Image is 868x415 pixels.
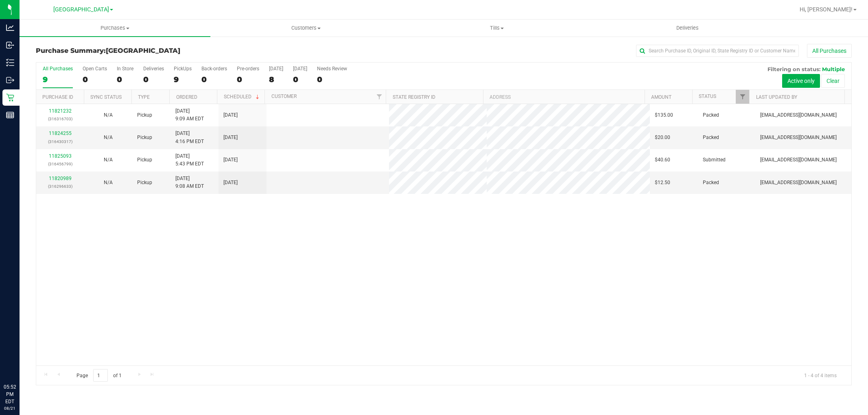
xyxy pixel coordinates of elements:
[104,111,113,119] button: N/A
[655,179,670,187] span: $12.50
[821,74,845,88] button: Clear
[655,134,670,141] span: $20.00
[93,369,108,382] input: 1
[269,75,283,84] div: 8
[49,108,72,114] a: 11821232
[8,350,33,374] iframe: Resource center
[137,111,152,119] span: Pickup
[49,153,72,159] a: 11825093
[41,115,79,123] p: (316316703)
[736,90,749,104] a: Filter
[592,20,783,37] a: Deliveries
[4,383,16,405] p: 05:52 PM EDT
[41,160,79,168] p: (316456799)
[6,111,14,119] inline-svg: Reports
[211,24,401,32] span: Customers
[24,349,34,359] iframe: Resource center unread badge
[49,176,72,181] a: 11820989
[782,74,820,88] button: Active only
[822,66,845,72] span: Multiple
[6,24,14,32] inline-svg: Analytics
[41,138,79,146] p: (316430317)
[70,369,128,382] span: Page of 1
[201,75,227,84] div: 0
[703,179,719,187] span: Packed
[703,156,726,164] span: Submitted
[175,130,204,145] span: [DATE] 4:16 PM EDT
[655,156,670,164] span: $40.60
[143,75,164,84] div: 0
[4,405,16,411] p: 08/21
[143,66,164,72] div: Deliveries
[699,93,716,99] a: Status
[104,180,113,185] span: Not Applicable
[106,47,180,54] span: [GEOGRAPHIC_DATA]
[117,66,133,72] div: In Store
[83,75,107,84] div: 0
[174,66,192,72] div: PickUps
[223,156,238,164] span: [DATE]
[703,111,719,119] span: Packed
[223,134,238,141] span: [DATE]
[6,59,14,67] inline-svg: Inventory
[138,94,150,100] a: Type
[20,24,210,32] span: Purchases
[760,111,837,119] span: [EMAIL_ADDRESS][DOMAIN_NAME]
[756,94,797,100] a: Last Updated By
[175,175,204,190] span: [DATE] 9:08 AM EDT
[49,130,72,136] a: 11824255
[41,183,79,190] p: (316296633)
[137,179,152,187] span: Pickup
[6,76,14,84] inline-svg: Outbound
[90,94,122,100] a: Sync Status
[43,66,73,72] div: All Purchases
[703,134,719,141] span: Packed
[271,93,297,99] a: Customer
[760,179,837,187] span: [EMAIL_ADDRESS][DOMAIN_NAME]
[393,94,435,100] a: State Registry ID
[636,45,799,57] input: Search Purchase ID, Original ID, State Registry ID or Customer Name...
[42,94,73,100] a: Purchase ID
[651,94,671,100] a: Amount
[6,41,14,49] inline-svg: Inbound
[655,111,673,119] span: $135.00
[293,75,307,84] div: 0
[104,179,113,187] button: N/A
[137,156,152,164] span: Pickup
[800,6,853,13] span: Hi, [PERSON_NAME]!
[372,90,386,104] a: Filter
[483,90,645,104] th: Address
[36,47,308,54] h3: Purchase Summary:
[6,93,14,102] inline-svg: Retail
[665,24,710,32] span: Deliveries
[175,107,204,123] span: [DATE] 9:09 AM EDT
[237,66,259,72] div: Pre-orders
[175,152,204,168] span: [DATE] 5:43 PM EDT
[401,20,592,37] a: Tills
[104,112,113,118] span: Not Applicable
[223,111,238,119] span: [DATE]
[767,66,820,72] span: Filtering on status:
[174,75,192,84] div: 9
[104,157,113,163] span: Not Applicable
[117,75,133,84] div: 0
[104,135,113,140] span: Not Applicable
[269,66,283,72] div: [DATE]
[137,134,152,141] span: Pickup
[807,44,852,58] button: All Purchases
[317,75,347,84] div: 0
[201,66,227,72] div: Back-orders
[176,94,197,100] a: Ordered
[223,179,238,187] span: [DATE]
[760,134,837,141] span: [EMAIL_ADDRESS][DOMAIN_NAME]
[104,156,113,164] button: N/A
[104,134,113,141] button: N/A
[237,75,259,84] div: 0
[798,369,843,381] span: 1 - 4 of 4 items
[402,24,592,32] span: Tills
[224,94,261,100] a: Scheduled
[210,20,401,37] a: Customers
[83,66,107,72] div: Open Carts
[293,66,307,72] div: [DATE]
[43,75,73,84] div: 9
